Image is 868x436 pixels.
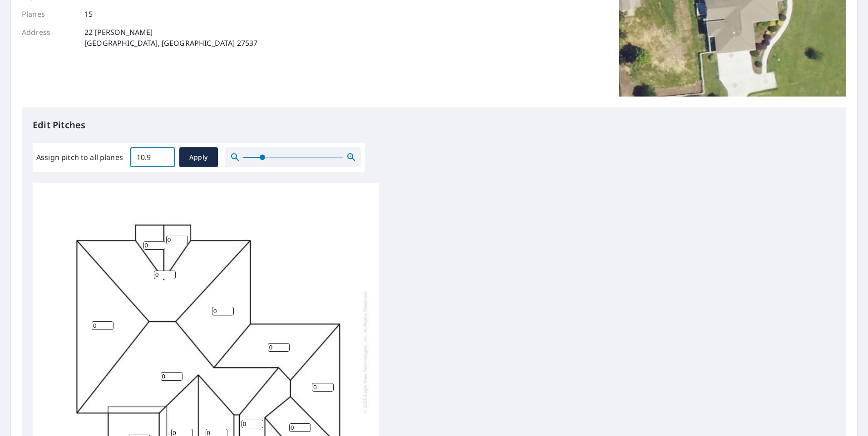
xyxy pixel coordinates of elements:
[84,27,257,48] p: 22 [PERSON_NAME] [GEOGRAPHIC_DATA], [GEOGRAPHIC_DATA] 27537
[22,9,76,19] p: Planes
[179,147,218,167] button: Apply
[36,152,123,163] label: Assign pitch to all planes
[187,152,211,163] span: Apply
[22,27,76,48] p: Address
[33,118,835,132] p: Edit Pitches
[84,9,93,19] p: 15
[130,145,175,170] input: 00.0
